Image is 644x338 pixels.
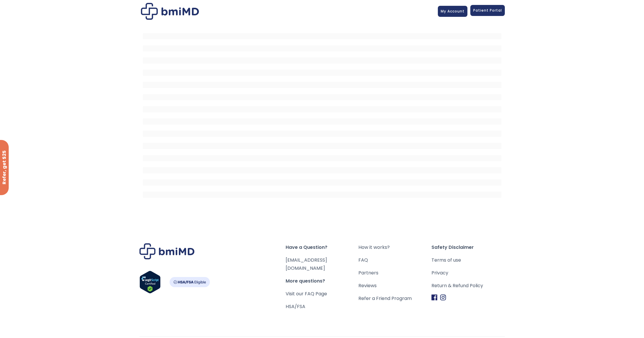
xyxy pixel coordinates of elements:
[139,271,161,294] img: Verify Approval for www.bmimd.com
[286,257,327,272] a: [EMAIL_ADDRESS][DOMAIN_NAME]
[431,294,437,301] img: Facebook
[139,271,161,296] a: Verify LegitScript Approval for www.bmimd.com
[470,5,505,16] a: Patient Portal
[358,294,431,303] a: Refer a Friend Program
[286,243,359,251] span: Have a Question?
[431,243,505,251] span: Safety Disclaimer
[141,3,199,20] img: Patient Messaging Portal
[143,27,501,201] iframe: MDI Patient Messaging Portal
[358,269,431,277] a: Partners
[139,243,195,259] img: Brand Logo
[431,269,505,277] a: Privacy
[440,294,446,301] img: Instagram
[358,243,431,251] a: How it works?
[431,256,505,264] a: Terms of use
[286,290,327,297] a: Visit our FAQ Page
[358,256,431,264] a: FAQ
[286,303,305,310] a: HSA/FSA
[286,277,359,285] span: More questions?
[169,277,210,287] img: HSA-FSA
[441,9,465,14] span: My Account
[473,8,502,13] span: Patient Portal
[431,282,505,290] a: Return & Refund Policy
[438,6,467,17] a: My Account
[358,282,431,290] a: Reviews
